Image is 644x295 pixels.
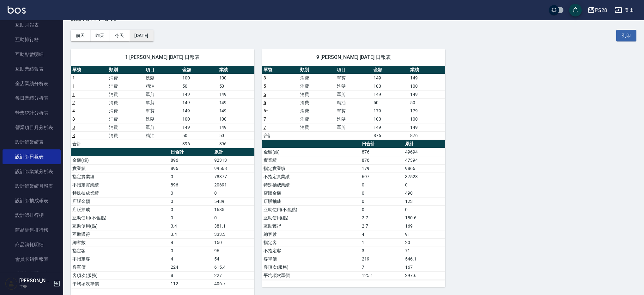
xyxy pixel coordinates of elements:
td: 消費 [299,74,335,82]
td: 49694 [404,148,445,156]
td: 精油 [144,131,181,140]
a: 每日業績分析表 [3,91,61,105]
td: 100 [372,82,409,90]
td: 客單價 [71,263,169,271]
td: 洗髮 [335,115,372,123]
td: 896 [169,164,212,173]
td: 3.4 [169,222,212,230]
td: 消費 [299,123,335,131]
td: 消費 [107,115,144,123]
td: 3.4 [169,230,212,238]
td: 店販抽成 [71,205,169,214]
td: 2.7 [360,214,404,222]
th: 項目 [144,66,181,74]
button: 前天 [71,30,90,41]
th: 業績 [218,66,254,74]
a: 設計師業績月報表 [3,179,61,193]
td: 消費 [107,98,144,107]
th: 單號 [262,66,299,74]
td: 平均項次單價 [71,279,169,288]
a: 互助月報表 [3,18,61,32]
td: 單剪 [335,74,372,82]
td: 9866 [404,164,445,173]
a: 全店業績分析表 [3,76,61,91]
td: 指定客 [262,238,360,247]
td: 總客數 [71,238,169,247]
td: 100 [409,82,445,90]
td: 單剪 [144,98,181,107]
td: 100 [409,115,445,123]
td: 50 [409,98,445,107]
td: 消費 [299,115,335,123]
td: 149 [409,123,445,131]
td: 78877 [213,173,254,181]
a: 7 [264,125,266,130]
button: 登出 [612,4,636,16]
td: 876 [409,131,445,140]
td: 149 [181,90,217,98]
a: 商品銷售排行榜 [3,223,61,237]
td: 消費 [299,98,335,107]
th: 類別 [299,66,335,74]
td: 客項次(服務) [71,271,169,279]
td: 0 [360,205,404,214]
td: 0 [169,173,212,181]
td: 149 [218,98,254,107]
td: 169 [404,222,445,230]
a: 1 [72,84,75,89]
td: 96 [213,247,254,255]
td: 546.1 [404,255,445,263]
td: 149 [181,98,217,107]
td: 100 [181,115,217,123]
th: 類別 [107,66,144,74]
td: 指定實業績 [262,164,360,173]
table: a dense table [262,66,446,140]
td: 149 [181,123,217,131]
td: 149 [181,107,217,115]
td: 333.3 [213,230,254,238]
td: 896 [169,181,212,189]
td: 消費 [107,90,144,98]
td: 單剪 [335,123,372,131]
a: 1 [72,92,75,97]
td: 1 [360,238,404,247]
button: 今天 [110,30,130,41]
table: a dense table [262,140,446,280]
td: 100 [218,115,254,123]
td: 總客數 [262,230,360,238]
td: 615.4 [213,263,254,271]
td: 4 [360,230,404,238]
a: 設計師業績表 [3,135,61,149]
td: 50 [372,98,409,107]
td: 896 [181,140,217,148]
td: 精油 [144,82,181,90]
td: 消費 [299,82,335,90]
td: 0 [404,181,445,189]
td: 381.1 [213,222,254,230]
img: Person [5,277,18,290]
button: save [569,4,582,16]
th: 日合計 [360,140,404,148]
th: 單號 [71,66,107,74]
td: 單剪 [335,107,372,115]
td: 91 [404,230,445,238]
td: 149 [372,123,409,131]
td: 合計 [71,140,107,148]
td: 150 [213,238,254,247]
th: 金額 [372,66,409,74]
td: 0 [360,189,404,197]
th: 金額 [181,66,217,74]
th: 累計 [213,148,254,156]
a: 1 [72,75,75,80]
td: 297.6 [404,271,445,279]
td: 消費 [107,123,144,131]
td: 123 [404,197,445,205]
p: 主管 [19,284,52,290]
td: 指定實業績 [71,173,169,181]
td: 876 [372,131,409,140]
td: 互助使用(點) [71,222,169,230]
a: 設計師排行榜 [3,208,61,223]
td: 219 [360,255,404,263]
td: 149 [372,90,409,98]
table: a dense table [71,148,254,288]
